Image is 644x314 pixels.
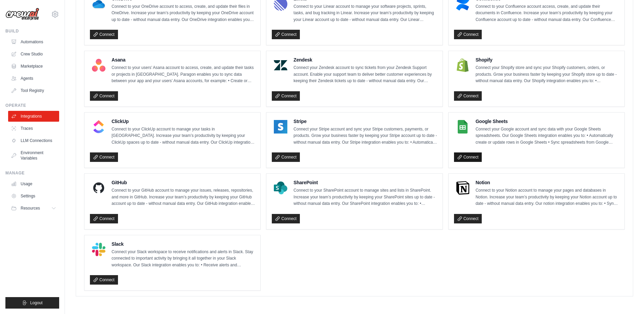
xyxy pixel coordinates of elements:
[454,214,482,223] a: Connect
[454,30,482,39] a: Connect
[8,61,59,72] a: Marketplace
[272,91,300,101] a: Connect
[112,241,255,247] h4: Slack
[112,65,255,84] p: Connect to your users’ Asana account to access, create, and update their tasks or projects in [GE...
[293,126,437,146] p: Connect your Stripe account and sync your Stripe customers, payments, or products. Grow your busi...
[293,179,437,186] h4: SharePoint
[90,275,118,285] a: Connect
[92,120,105,134] img: ClickUp Logo
[274,120,287,134] img: Stripe Logo
[5,103,59,108] div: Operate
[8,37,59,47] a: Automations
[112,56,255,63] h4: Asana
[92,243,105,256] img: Slack Logo
[456,181,470,195] img: Notion Logo
[272,152,300,162] a: Connect
[112,187,255,207] p: Connect to your GitHub account to manage your issues, releases, repositories, and more in GitHub....
[454,152,482,162] a: Connect
[92,58,105,72] img: Asana Logo
[8,123,59,134] a: Traces
[293,56,437,63] h4: Zendesk
[274,181,287,195] img: SharePoint Logo
[8,147,59,164] a: Environment Variables
[8,203,59,214] button: Resources
[293,187,437,207] p: Connect to your SharePoint account to manage sites and lists in SharePoint. Increase your team’s ...
[476,118,619,125] h4: Google Sheets
[8,135,59,146] a: LLM Connections
[112,179,255,186] h4: GitHub
[90,152,118,162] a: Connect
[5,28,59,34] div: Build
[476,65,619,84] p: Connect your Shopify store and sync your Shopify customers, orders, or products. Grow your busine...
[30,300,43,306] span: Logout
[90,30,118,39] a: Connect
[274,58,287,72] img: Zendesk Logo
[8,178,59,189] a: Usage
[293,3,437,23] p: Connect to your Linear account to manage your software projects, sprints, tasks, and bug tracking...
[476,56,619,63] h4: Shopify
[5,170,59,176] div: Manage
[8,85,59,96] a: Tool Registry
[456,120,470,134] img: Google Sheets Logo
[112,249,255,269] p: Connect your Slack workspace to receive notifications and alerts in Slack. Stay connected to impo...
[90,91,118,101] a: Connect
[293,65,437,84] p: Connect your Zendesk account to sync tickets from your Zendesk Support account. Enable your suppo...
[8,111,59,122] a: Integrations
[5,8,39,21] img: Logo
[456,58,470,72] img: Shopify Logo
[5,297,59,309] button: Logout
[476,179,619,186] h4: Notion
[8,73,59,84] a: Agents
[293,118,437,125] h4: Stripe
[272,30,300,39] a: Connect
[92,181,105,195] img: GitHub Logo
[454,91,482,101] a: Connect
[476,126,619,146] p: Connect your Google account and sync data with your Google Sheets spreadsheets. Our Google Sheets...
[112,3,255,23] p: Connect to your OneDrive account to access, create, and update their files in OneDrive. Increase ...
[112,126,255,146] p: Connect to your ClickUp account to manage your tasks in [GEOGRAPHIC_DATA]. Increase your team’s p...
[90,214,118,223] a: Connect
[8,49,59,59] a: Crew Studio
[8,191,59,201] a: Settings
[476,3,619,23] p: Connect to your Confluence account access, create, and update their documents in Confluence. Incr...
[112,118,255,125] h4: ClickUp
[21,206,40,211] span: Resources
[272,214,300,223] a: Connect
[476,187,619,207] p: Connect to your Notion account to manage your pages and databases in Notion. Increase your team’s...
